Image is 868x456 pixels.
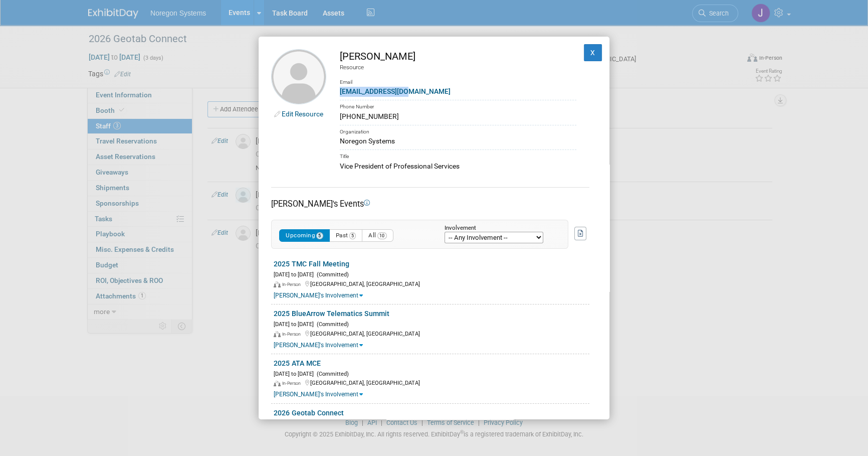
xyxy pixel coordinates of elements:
span: (Committed) [314,271,349,278]
img: Paul Smith [271,49,326,104]
span: 10 [377,232,387,239]
button: Upcoming5 [279,229,330,242]
div: Resource [340,63,576,72]
div: [DATE] to [DATE] [274,319,589,329]
span: In-Person [282,282,304,287]
div: [DATE] to [DATE] [274,369,589,378]
img: In-Person Event [274,331,281,337]
div: Organization [340,125,576,136]
div: [DATE] to [DATE] [274,269,589,279]
span: In-Person [282,332,304,337]
a: [EMAIL_ADDRESS][DOMAIN_NAME] [340,87,451,95]
img: In-Person Event [274,381,281,387]
div: [PERSON_NAME]'s Events [271,198,589,210]
div: Phone Number [340,100,576,111]
a: [PERSON_NAME]'s Involvement [274,391,363,398]
span: (Committed) [314,371,349,377]
a: 2025 ATA MCE [274,359,321,367]
span: (Committed) [314,321,349,328]
div: [PERSON_NAME] [340,49,576,64]
div: Noregon Systems [340,136,576,146]
span: 5 [349,232,356,239]
button: All10 [362,229,393,242]
button: X [584,44,602,61]
div: Involvement [445,225,553,232]
div: Title [340,149,576,161]
a: Edit Resource [282,110,323,118]
div: [GEOGRAPHIC_DATA], [GEOGRAPHIC_DATA] [274,329,589,338]
a: [PERSON_NAME]'s Involvement [274,292,363,299]
a: [PERSON_NAME]'s Involvement [274,342,363,349]
img: In-Person Event [274,281,281,287]
div: Vice President of Professional Services [340,161,576,172]
span: 5 [316,232,323,239]
a: 2025 TMC Fall Meeting [274,260,349,268]
div: [GEOGRAPHIC_DATA], [GEOGRAPHIC_DATA] [274,279,589,288]
div: [DATE] to [DATE] [274,418,589,427]
a: 2025 BlueArrow Telematics Summit [274,310,389,318]
a: 2026 Geotab Connect [274,409,344,417]
div: Email [340,72,576,86]
div: [GEOGRAPHIC_DATA], [GEOGRAPHIC_DATA] [274,378,589,387]
span: In-Person [282,381,304,386]
button: Past5 [329,229,363,242]
div: [PHONE_NUMBER] [340,111,576,122]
